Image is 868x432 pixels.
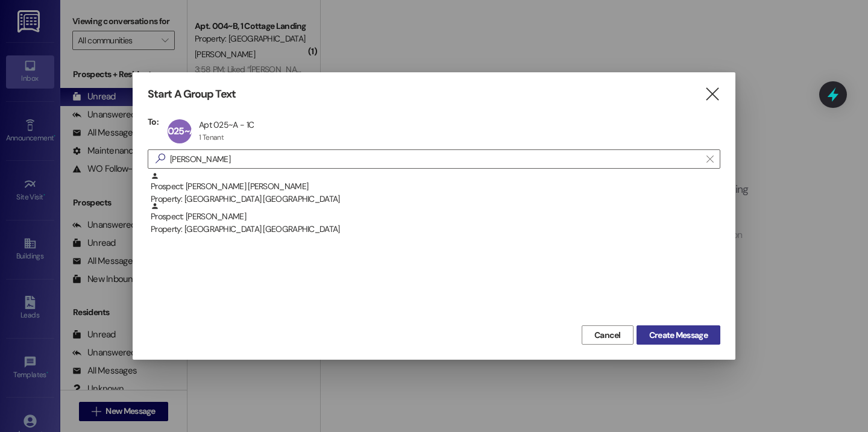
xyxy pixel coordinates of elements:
i:  [706,154,713,164]
div: Property: [GEOGRAPHIC_DATA] [GEOGRAPHIC_DATA] [151,193,720,205]
h3: Start A Group Text [148,87,236,101]
span: Cancel [594,329,621,342]
div: Apt 025~A - 1C [199,119,254,130]
span: Create Message [649,329,708,342]
h3: To: [148,116,159,127]
i:  [704,88,720,101]
div: 1 Tenant [199,133,224,142]
input: Search for any contact or apartment [170,151,700,167]
span: 025~A [168,125,195,137]
div: Property: [GEOGRAPHIC_DATA] [GEOGRAPHIC_DATA] [151,223,720,236]
div: Prospect: [PERSON_NAME] [PERSON_NAME]Property: [GEOGRAPHIC_DATA] [GEOGRAPHIC_DATA] [148,172,720,202]
div: Prospect: [PERSON_NAME] [PERSON_NAME] [151,172,720,206]
button: Cancel [582,325,634,345]
button: Create Message [637,325,720,345]
button: Clear text [700,150,720,168]
div: Prospect: [PERSON_NAME]Property: [GEOGRAPHIC_DATA] [GEOGRAPHIC_DATA] [148,202,720,232]
i:  [151,152,170,165]
div: Prospect: [PERSON_NAME] [151,202,720,236]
